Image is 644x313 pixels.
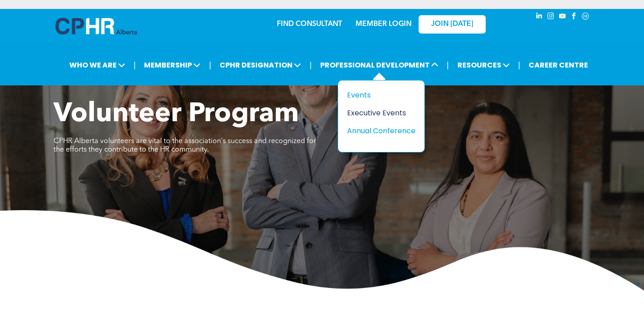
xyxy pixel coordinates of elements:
[569,11,579,23] a: facebook
[54,101,299,128] span: Volunteer Program
[347,89,409,101] div: Events
[356,21,411,28] a: MEMBER LOGIN
[518,56,521,74] li: |
[347,107,415,118] a: Executive Events
[580,11,590,23] a: Social network
[557,11,567,23] a: youtube
[347,125,415,136] a: Annual Conference
[141,57,203,73] span: MEMBERSHIP
[447,56,449,74] li: |
[347,89,415,101] a: Events
[134,56,136,74] li: |
[546,11,555,23] a: instagram
[455,57,513,73] span: RESOURCES
[55,18,137,34] img: A blue and white logo for cp alberta
[526,57,591,73] a: CAREER CENTRE
[309,56,312,74] li: |
[318,57,441,73] span: PROFESSIONAL DEVELOPMENT
[347,107,409,118] div: Executive Events
[54,138,316,153] span: CPHR Alberta volunteers are vital to the association's success and recognized for the efforts the...
[209,56,211,74] li: |
[534,11,544,23] a: linkedin
[431,20,473,29] span: JOIN [DATE]
[217,57,304,73] span: CPHR DESIGNATION
[277,21,342,28] a: FIND CONSULTANT
[347,125,409,136] div: Annual Conference
[67,57,128,73] span: WHO WE ARE
[419,15,486,34] a: JOIN [DATE]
